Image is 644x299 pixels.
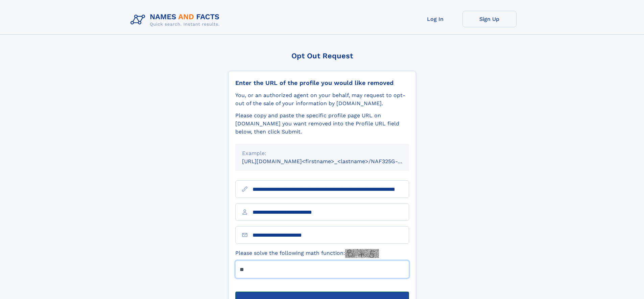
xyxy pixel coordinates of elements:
div: Enter the URL of the profile you would like removed [235,79,409,87]
label: Please solve the following math function: [235,249,379,258]
div: Opt Out Request [228,52,416,60]
div: Example: [242,149,402,157]
small: [URL][DOMAIN_NAME]<firstname>_<lastname>/NAF325G-xxxxxxxx [242,158,422,165]
img: Logo Names and Facts [128,11,225,29]
a: Log In [408,11,462,27]
div: You, or an authorized agent on your behalf, may request to opt-out of the sale of your informatio... [235,91,409,108]
div: Please copy and paste the specific profile page URL on [DOMAIN_NAME] you want removed into the Pr... [235,112,409,136]
a: Sign Up [462,11,517,27]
